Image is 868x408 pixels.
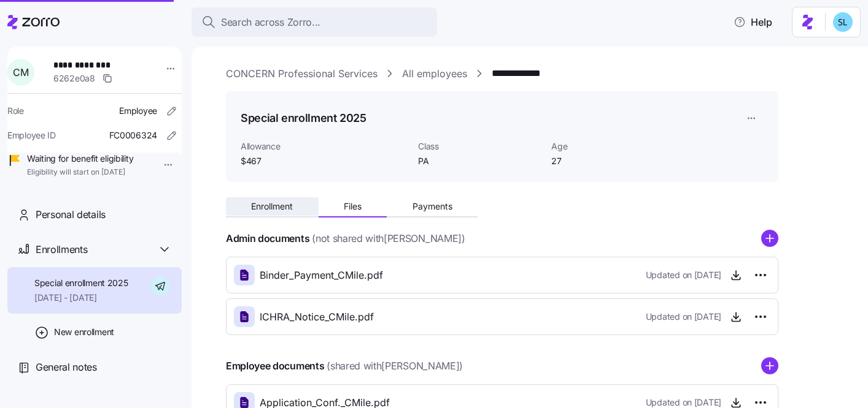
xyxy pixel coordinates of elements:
[36,207,106,222] span: Personal details
[734,15,772,29] span: Help
[53,72,95,85] span: 6262e0a8
[761,357,778,374] svg: add icon
[119,105,157,117] span: Employee
[13,67,28,77] span: C M
[260,268,383,283] span: Binder_Payment_CMile.pdf
[34,277,128,289] span: Special enrollment 2025
[646,311,721,323] span: Updated on [DATE]
[646,269,721,281] span: Updated on [DATE]
[327,358,463,374] span: (shared with [PERSON_NAME] )
[27,153,133,165] span: Waiting for benefit eligibility
[312,231,465,246] span: (not shared with [PERSON_NAME] )
[27,167,133,178] span: Eligibility will start on [DATE]
[724,10,782,34] button: Help
[344,202,362,211] span: Files
[221,15,320,30] span: Search across Zorro...
[34,292,128,304] span: [DATE] - [DATE]
[7,105,24,117] span: Role
[109,129,157,142] span: FC0006324
[226,359,324,373] h4: Employee documents
[241,110,366,126] h1: Special enrollment 2025
[551,140,675,153] span: Age
[7,129,56,142] span: Employee ID
[36,360,97,375] span: General notes
[226,232,309,246] h4: Admin documents
[402,66,467,81] a: All employees
[418,140,541,153] span: Class
[192,7,437,37] button: Search across Zorro...
[241,155,408,167] span: $467
[761,230,778,247] svg: add icon
[260,309,374,325] span: ICHRA_Notice_CMile.pdf
[418,155,541,167] span: PA
[226,66,378,81] a: CONCERN Professional Services
[251,202,293,211] span: Enrollment
[241,140,408,153] span: Allowance
[413,202,452,211] span: Payments
[54,326,114,338] span: New enrollment
[551,155,675,167] span: 27
[36,242,87,257] span: Enrollments
[833,12,853,32] img: 7c620d928e46699fcfb78cede4daf1d1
